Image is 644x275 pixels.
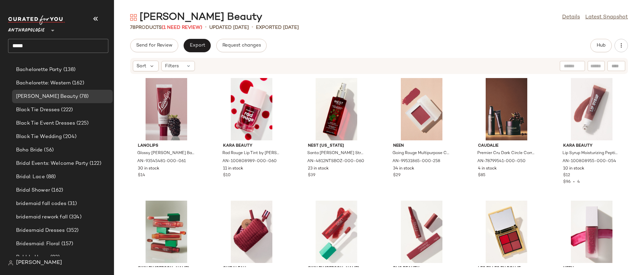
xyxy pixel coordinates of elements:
[218,201,285,263] img: 102552981_260_b
[60,240,73,248] span: (157)
[563,266,620,272] span: Neen
[478,173,485,179] span: $85
[388,201,455,263] img: 87990636_065_b
[558,201,626,263] img: 99531956_056_b
[392,158,440,164] span: AN-99531865-000-258
[393,266,450,272] span: RMS Beauty
[16,106,60,114] span: Black Tie Dresses
[45,173,56,181] span: (88)
[308,266,365,272] span: Skin by [PERSON_NAME]
[130,11,262,24] div: [PERSON_NAME] Beauty
[222,158,277,164] span: AN-100808989-000-060
[477,158,526,164] span: AN-78799541-000-050
[16,187,50,194] span: Bridal Shower
[303,78,370,140] img: 4812NTSBOZ_060_b
[132,78,200,140] img: 93545481_061_a
[308,166,329,172] span: 23 in stock
[130,39,178,52] button: Send for Review
[138,173,145,179] span: $14
[43,146,54,154] span: (56)
[393,143,450,149] span: Neen
[562,158,616,164] span: AN-100808955-000-054
[478,266,535,272] span: Les Filles en Rouje
[16,254,49,261] span: Bubble Hems
[132,201,200,263] img: 99322836_066_a10
[16,93,78,100] span: [PERSON_NAME] Beauty
[308,143,365,149] span: NEST [US_STATE]
[8,23,45,35] span: Anthropologie
[16,213,68,221] span: bridemaid rework fall
[138,266,195,272] span: Skin by [PERSON_NAME]
[62,133,76,141] span: (204)
[563,166,584,172] span: 10 in stock
[16,227,65,234] span: Bridesmaid Dresses
[303,201,370,263] img: 99322836_060_b
[473,78,540,140] img: 78799541_050_a11
[16,259,62,267] span: [PERSON_NAME]
[162,25,202,30] span: (1 Need Review)
[130,14,137,21] img: svg%3e
[222,150,279,156] span: Rad Rouge Lip Tint by [PERSON_NAME] Beauty in Red at Anthropologie
[16,146,43,154] span: Boho Bride
[216,39,267,52] button: Request changes
[65,227,79,234] span: (352)
[563,143,620,149] span: Kara Beauty
[165,63,179,70] span: Filters
[562,150,620,156] span: Lip Syrup Moisturizing Peptide Therapy by [PERSON_NAME] Beauty in Purple at Anthropologie
[393,166,414,172] span: 34 in stock
[137,63,146,70] span: Sort
[16,66,62,74] span: Bachelorette Party
[60,106,73,114] span: (222)
[223,266,280,272] span: Shiraleah
[68,213,82,221] span: (324)
[252,23,253,31] span: •
[16,79,71,87] span: Bachelorette: Western
[137,158,186,164] span: AN-93545481-000-061
[388,78,455,140] img: 99531865_258_b
[558,78,626,140] img: 100808955_054_b
[223,166,243,172] span: 11 in stock
[130,25,136,30] span: 78
[16,173,45,181] span: Bridal: Lace
[8,260,13,266] img: svg%3e
[66,200,77,208] span: (31)
[478,143,535,149] span: Caudalie
[75,120,89,127] span: (225)
[88,160,101,167] span: (122)
[392,150,449,156] span: Going Rouge Multipurpose Cream Blush & Lip Tint by Neen in Pink at Anthropologie
[585,13,628,21] a: Latest Snapshot
[137,150,194,156] span: Glossy [PERSON_NAME] Balm by LANOLIPS in Purple at Anthropologie
[16,240,60,248] span: Bridesmaid: Floral
[136,43,172,48] span: Send for Review
[307,150,364,156] span: Santa [PERSON_NAME] Strawberry Body Mist by NEST [US_STATE] in Red, Size: 4 oz at Anthropologie
[138,166,159,172] span: 30 in stock
[563,173,570,179] span: $12
[577,180,580,184] span: 4
[478,166,497,172] span: 4 in stock
[209,24,249,31] p: updated [DATE]
[596,43,606,48] span: Hub
[62,66,76,74] span: (138)
[473,201,540,263] img: 93865848_060_b
[562,13,580,21] a: Details
[393,173,400,179] span: $29
[571,180,577,184] span: •
[222,43,261,48] span: Request changes
[130,24,202,31] div: Products
[205,23,207,31] span: •
[307,158,364,164] span: AN-4812NTSBOZ-000-060
[71,79,84,87] span: (162)
[16,160,88,167] span: Bridal Events: Welcome Party
[78,93,89,100] span: (78)
[16,133,62,141] span: Black Tie Wedding
[590,39,612,52] button: Hub
[49,254,60,261] span: (83)
[563,180,571,184] span: $96
[477,150,534,156] span: Premier Cru Dark Circle Correcting Eye Cream by Caudalie in Purple at Anthropologie
[256,24,299,31] p: Exported [DATE]
[218,78,285,140] img: 100808989_060_b
[16,200,66,208] span: bridemaid fall codes
[189,43,205,48] span: Export
[16,120,75,127] span: Black Tie Event Dresses
[183,39,211,52] button: Export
